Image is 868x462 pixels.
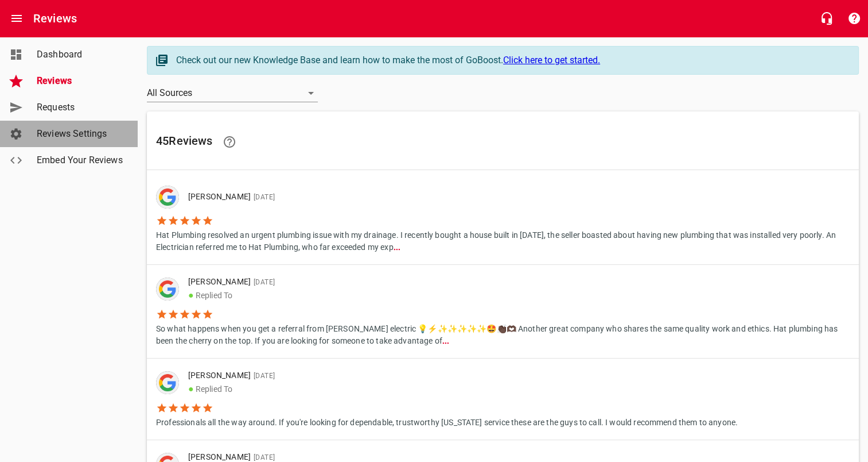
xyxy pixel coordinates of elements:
[33,9,77,28] h6: Reviews
[188,383,194,394] span: ●
[37,74,124,88] span: Reviews
[156,414,738,429] p: Professionals all the way around. If you're looking for dependable, trustworthy [US_STATE] servic...
[147,84,318,102] div: All Sources
[176,53,847,67] div: Check out our new Knowledge Base and learn how to make the most of GoBoost.
[813,5,840,32] button: Live Chat
[188,288,840,302] p: Replied To
[188,369,729,382] p: [PERSON_NAME]
[156,320,850,347] p: So what happens when you get a referral from [PERSON_NAME] electric 💡⚡✨✨✨✨✨🤩👏🏿🫶🏿 Another great co...
[156,128,850,156] h6: 45 Review s
[394,242,400,252] b: ...
[188,276,840,288] p: [PERSON_NAME]
[216,128,243,156] a: Learn facts about why reviews are important
[188,191,840,203] p: [PERSON_NAME]
[37,127,124,141] span: Reviews Settings
[156,226,850,253] p: Hat Plumbing resolved an urgent plumbing issue with my drainage. I recently bought a house built ...
[156,278,179,301] img: google-dark.png
[156,186,179,209] img: google-dark.png
[188,382,729,396] p: Replied To
[442,336,449,345] b: ...
[37,153,124,167] span: Embed Your Reviews
[156,278,179,301] div: Google
[37,101,124,114] span: Requests
[251,278,275,286] span: [DATE]
[840,5,868,32] button: Support Portal
[147,265,859,358] a: [PERSON_NAME][DATE]●Replied ToSo what happens when you get a referral from [PERSON_NAME] electric...
[251,193,275,201] span: [DATE]
[251,453,275,461] span: [DATE]
[156,371,179,394] div: Google
[37,48,124,61] span: Dashboard
[3,5,30,32] button: Open drawer
[251,372,275,380] span: [DATE]
[147,359,859,440] a: [PERSON_NAME][DATE]●Replied ToProfessionals all the way around. If you're looking for dependable,...
[188,290,194,301] span: ●
[156,371,179,394] img: google-dark.png
[147,175,859,264] a: [PERSON_NAME][DATE]Hat Plumbing resolved an urgent plumbing issue with my drainage. I recently bo...
[156,186,179,209] div: Google
[503,55,600,66] a: Click here to get started.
